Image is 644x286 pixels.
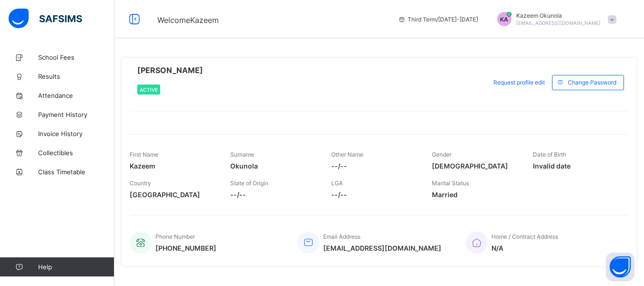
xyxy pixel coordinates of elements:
span: [PERSON_NAME] [137,65,203,75]
span: [PHONE_NUMBER] [155,244,216,252]
span: LGA [331,180,343,187]
span: Payment History [38,111,114,118]
span: session/term information [398,16,478,23]
span: --/-- [230,191,317,199]
span: Invalid date [533,162,619,170]
span: Okunola [230,162,317,170]
span: Other Name [331,151,363,158]
span: Class Timetable [38,168,114,176]
span: [EMAIL_ADDRESS][DOMAIN_NAME] [516,20,601,26]
span: Invoice History [38,130,114,138]
span: Email Address [323,233,360,240]
span: --/-- [331,191,418,199]
span: Phone Number [155,233,195,240]
span: Gender [432,151,451,158]
span: Welcome Kazeem [157,15,219,25]
span: Help [38,263,114,271]
span: Kazeem [130,162,216,170]
span: Attendance [38,92,114,99]
span: Request profile edit [493,79,545,86]
span: Home / Contract Address [491,233,558,240]
img: safsims [9,9,82,29]
button: Open asap [606,253,634,281]
span: Results [38,73,114,80]
span: Change Password [568,79,616,86]
span: Married [432,191,518,199]
span: Kazeem Okunola [516,12,601,19]
span: Date of Birth [533,151,566,158]
span: [GEOGRAPHIC_DATA] [130,191,216,199]
span: KA [500,16,508,23]
span: [DEMOGRAPHIC_DATA] [432,162,518,170]
span: [EMAIL_ADDRESS][DOMAIN_NAME] [323,244,441,252]
span: Marital Status [432,180,469,187]
span: Collectibles [38,149,114,157]
span: School Fees [38,53,114,61]
span: Surname [230,151,254,158]
span: First Name [130,151,158,158]
span: Active [140,87,158,93]
span: Country [130,180,151,187]
span: N/A [491,244,558,252]
span: State of Origin [230,180,268,187]
span: --/-- [331,162,418,170]
div: KazeemOkunola [488,12,621,26]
